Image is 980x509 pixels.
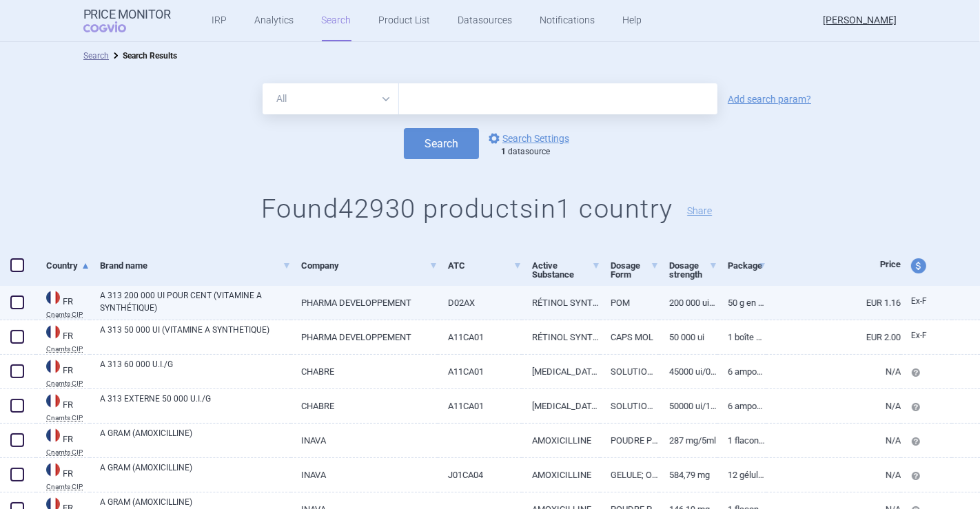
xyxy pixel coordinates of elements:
a: SOLUTION POUR APPLICATION CUTANEE [600,389,659,423]
span: COGVIO [83,21,145,32]
span: Ex-factory price [911,296,927,306]
a: POM [600,286,659,320]
img: France [46,325,60,339]
img: France [46,463,60,477]
li: Search Results [109,49,177,63]
a: Search Settings [486,130,569,147]
a: 200 000 UI/100 g [659,286,717,320]
a: FRFRCnamts CIP [36,427,90,456]
button: Search [404,128,479,159]
a: 1 Flacon de 60 ml, poudre pour suspension orale à 250 mg [717,424,766,457]
a: FRFRCnamts CIP [36,324,90,353]
a: 6 Ampoules injectables, 3/4 ml [717,355,766,388]
a: CHABRE [291,355,438,388]
img: France [46,360,60,373]
a: A11CA01 [438,389,521,423]
a: FRFRCnamts CIP [36,461,90,490]
a: 287 MG/5ML [659,424,717,457]
a: 584,79 MG [659,458,717,492]
a: CAPS MOL [600,320,659,354]
a: AMOXICILLINE [522,424,600,457]
a: EUR 1.16 [766,286,901,320]
abbr: Cnamts CIP — Database of National Insurance Fund for Salaried Worker (code CIP), France. [46,484,90,490]
a: CHABRE [291,389,438,423]
a: SOLUTION INJECTABLE [600,355,659,388]
abbr: Cnamts CIP — Database of National Insurance Fund for Salaried Worker (code CIP), France. [46,380,90,387]
a: Dosage Form [611,249,659,291]
a: Active Substance [532,249,600,291]
abbr: Cnamts CIP — Database of National Insurance Fund for Salaried Worker (code CIP), France. [46,415,90,422]
a: POUDRE POUR SUSPENSION BUVABLE [600,424,659,457]
a: FRFRCnamts CIP [36,393,90,422]
a: A GRAM (AMOXICILLINE) [100,461,291,486]
a: Country [46,249,90,282]
a: RÉTINOL SYNTHÉTIQUE CONCENTRÉ HUILEUX [522,286,600,320]
a: Price MonitorCOGVIO [83,8,171,34]
a: A 313 60 000 U.I./G [100,358,291,383]
a: N/A [766,355,901,388]
a: N/A [766,389,901,423]
abbr: Cnamts CIP — Database of National Insurance Fund for Salaried Worker (code CIP), France. [46,311,90,318]
a: RÉTINOL SYNTHÉTIQUE CONCENTRÉ HUILEUX [522,320,600,354]
a: J01CA04 [438,458,521,492]
strong: Search Results [123,51,177,61]
img: France [46,394,60,408]
a: Brand name [100,249,291,282]
a: [MEDICAL_DATA] (VITAMINE A) [522,389,600,423]
abbr: Cnamts CIP — Database of National Insurance Fund for Salaried Worker (code CIP), France. [46,449,90,456]
a: Search [83,51,109,61]
a: Company [301,249,438,282]
a: Dosage strength [669,249,717,291]
li: Search [83,49,109,63]
a: INAVA [291,458,438,492]
a: Ex-F [901,326,952,346]
a: 50 000 UI [659,320,717,354]
a: 12 Gélules à 500 mg [717,458,766,492]
a: 45000 UI/0,75ML [659,355,717,388]
img: France [46,291,60,304]
abbr: Cnamts CIP — Database of National Insurance Fund for Salaried Worker (code CIP), France. [46,346,90,353]
a: 50 G EN TUBE, POMMADE [717,286,766,320]
a: FRFRCnamts CIP [36,289,90,318]
a: ATC [448,249,521,282]
img: France [46,428,60,442]
a: PHARMA DEVELOPPEMENT [291,286,438,320]
div: datasource [501,147,576,158]
a: A 313 50 000 UI (VITAMINE A SYNTHETIQUE) [100,324,291,349]
a: GELULE; ORAL(E); NE PAS OUVRIR [600,458,659,492]
a: [MEDICAL_DATA] (VITAMINE A) [522,355,600,388]
a: N/A [766,424,901,457]
a: Ex-F [901,291,952,312]
span: Ex-factory price [911,331,927,340]
a: PHARMA DEVELOPPEMENT [291,320,438,354]
span: Price [880,259,901,269]
a: A11CA01 [438,320,521,354]
a: Package [728,249,766,282]
a: A 313 EXTERNE 50 000 U.I./G [100,393,291,417]
a: EUR 2.00 [766,320,901,354]
a: AMOXICILLINE [522,458,600,492]
a: FRFRCnamts CIP [36,358,90,387]
a: Add search param? [728,94,811,104]
a: A11CA01 [438,355,521,388]
a: 1 BOÎTE DE 30, CAPSULES MOLLES [717,320,766,354]
button: Share [687,206,712,216]
a: D02AX [438,286,521,320]
strong: Price Monitor [83,8,171,21]
a: INAVA [291,424,438,457]
a: A GRAM (AMOXICILLINE) [100,427,291,452]
a: 50000 UI/1ML [659,389,717,423]
a: 6 Ampoules de 1 ml [717,389,766,423]
a: N/A [766,458,901,492]
strong: 1 [501,147,506,156]
a: A 313 200 000 UI POUR CENT (VITAMINE A SYNTHÉTIQUE) [100,289,291,314]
